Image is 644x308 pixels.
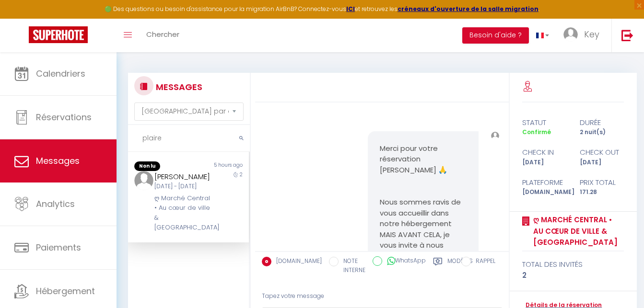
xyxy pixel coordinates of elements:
[516,158,573,167] div: [DATE]
[382,256,426,267] label: WhatsApp
[516,117,573,128] div: statut
[573,128,630,137] div: 2 nuit(s)
[516,177,573,188] div: Plateforme
[240,171,243,178] span: 2
[29,26,88,43] img: Super Booking
[522,259,624,270] div: total des invités
[516,147,573,158] div: check in
[36,198,75,210] span: Analytics
[563,27,578,42] img: ...
[154,171,212,183] div: [PERSON_NAME]
[153,76,202,98] h3: MESSAGES
[398,5,539,13] a: créneaux d'ouverture de la salle migration
[36,155,80,167] span: Messages
[522,128,551,136] span: Confirmé
[573,117,630,128] div: durée
[530,214,624,248] a: ღ Marché Central • Au cœur de ville & [GEOGRAPHIC_DATA]
[262,285,503,308] div: Tapez votre message
[36,111,92,123] span: Réservations
[573,158,630,167] div: [DATE]
[584,28,599,40] span: Key
[491,132,499,140] img: ...
[36,68,85,80] span: Calendriers
[573,177,630,188] div: Prix total
[447,257,473,276] label: Modèles
[573,147,630,158] div: check out
[339,257,365,275] label: NOTE INTERNE
[36,241,81,253] span: Paiements
[154,194,212,233] div: ღ Marché Central • Au cœur de ville & [GEOGRAPHIC_DATA]
[380,143,467,176] p: Merci pour votre réservation [PERSON_NAME] 🙏
[146,29,179,39] span: Chercher
[154,182,212,191] div: [DATE] - [DATE]
[346,5,355,13] a: ICI
[36,285,95,297] span: Hébergement
[380,197,467,273] p: Nous sommes ravis de vous accueillir dans notre hébergement MAIS AVANT CELA, je vous invite à nou...
[516,188,573,197] div: [DOMAIN_NAME]
[134,171,153,190] img: ...
[522,270,624,281] div: 2
[621,29,633,41] img: logout
[573,188,630,197] div: 171.28
[134,161,160,171] span: Non lu
[188,161,249,171] div: 5 hours ago
[556,19,611,52] a: ... Key
[128,125,250,152] input: Rechercher un mot clé
[139,19,187,52] a: Chercher
[271,257,322,267] label: [DOMAIN_NAME]
[471,257,495,267] label: RAPPEL
[462,27,529,44] button: Besoin d'aide ?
